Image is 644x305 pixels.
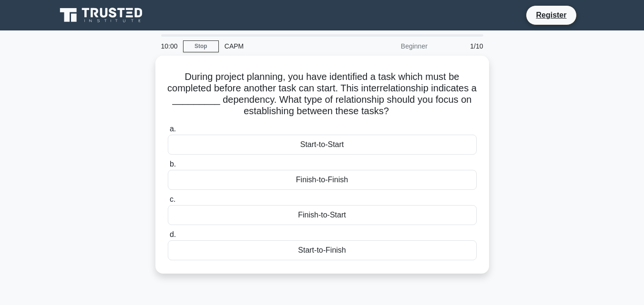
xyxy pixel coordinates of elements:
div: 1/10 [433,37,489,56]
span: c. [170,195,175,203]
div: Beginner [350,37,433,56]
span: b. [170,160,176,168]
div: Finish-to-Start [168,205,477,225]
div: CAPM [219,37,350,56]
span: a. [170,125,176,133]
div: Start-to-Finish [168,240,477,260]
a: Stop [183,40,219,52]
h5: During project planning, you have identified a task which must be completed before another task c... [167,71,478,118]
a: Register [530,9,572,21]
div: Start-to-Start [168,135,477,155]
span: d. [170,230,176,238]
div: 10:00 [155,37,183,56]
div: Finish-to-Finish [168,170,477,190]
